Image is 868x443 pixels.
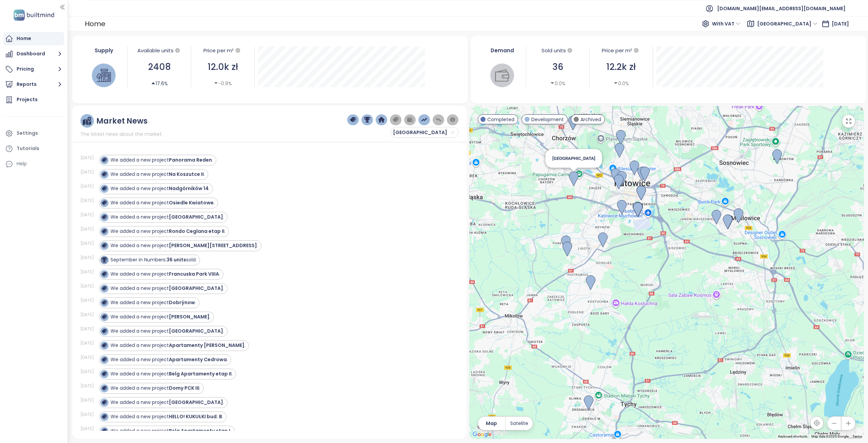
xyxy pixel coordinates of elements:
[580,116,601,123] span: Archived
[17,160,27,168] div: Help
[102,229,106,234] img: icon
[717,0,846,17] span: [DOMAIN_NAME][EMAIL_ADDRESS][DOMAIN_NAME]
[111,214,224,221] div: We added a new project .
[169,299,195,306] strong: Dobrýnow
[593,47,649,55] div: Price per m²
[111,399,224,406] div: We added a new project .
[151,80,168,87] div: 17.6%
[531,116,564,123] span: Development
[506,417,533,430] button: Satelite
[111,313,211,320] div: We added a new project .
[111,427,231,435] div: We added a new project .
[111,228,225,235] div: We added a new project .
[832,20,849,27] span: [DATE]
[97,68,111,82] img: house
[195,60,251,74] div: 12.0k zł
[80,155,97,161] div: [DATE]
[169,185,209,192] strong: Nadgórników 14
[151,81,156,86] span: caret-up
[169,413,222,420] strong: HELLO! KUKUŁKI bud. B
[169,171,204,178] strong: Na Koszutce II
[471,430,493,439] a: Open this area in Google Maps (opens a new window)
[495,68,509,82] img: wallet
[80,226,97,232] div: [DATE]
[80,383,97,389] div: [DATE]
[613,81,618,86] span: caret-down
[712,19,741,29] span: With VAT
[80,240,97,246] div: [DATE]
[102,329,106,333] img: icon
[80,183,97,189] div: [DATE]
[111,356,228,363] div: We added a new project .
[169,156,212,163] strong: Panorama Reden
[169,427,230,434] strong: Belg Apartamenty etap I
[111,328,224,335] div: We added a new project .
[102,215,106,219] img: icon
[111,299,196,306] div: We added a new project .
[450,117,456,123] img: information-circle.png
[3,142,64,155] a: Tutorials
[3,157,64,171] div: Help
[102,172,106,177] img: icon
[169,385,199,391] strong: Domy PCK III
[17,34,31,43] div: Home
[80,326,97,332] div: [DATE]
[111,342,245,349] div: We added a new project .
[203,47,234,55] div: Price per m²
[169,328,223,334] strong: [GEOGRAPHIC_DATA]
[111,185,210,192] div: We added a new project .
[530,47,586,55] div: Sold units
[482,47,523,54] div: Demand
[111,171,205,178] div: We added a new project .
[111,242,258,249] div: We added a new project .
[3,127,64,140] a: Settings
[80,354,97,361] div: [DATE]
[613,80,629,87] div: 0.0%
[169,214,223,220] strong: [GEOGRAPHIC_DATA]
[530,60,586,74] div: 36
[478,417,505,430] button: Map
[169,271,219,277] strong: Francuska Park VIIIA
[102,400,106,405] img: icon
[80,312,97,318] div: [DATE]
[169,356,227,363] strong: Apartamenty Cedrowa
[17,95,38,104] div: Projects
[169,313,210,320] strong: [PERSON_NAME]
[102,200,106,205] img: icon
[3,62,64,76] button: Pricing
[111,413,223,420] div: We added a new project .
[102,158,106,162] img: icon
[393,127,454,137] span: Katowice
[169,228,224,235] strong: Rondo Ceglana etap II
[84,47,124,54] div: Supply
[214,81,218,86] span: caret-down
[80,283,97,289] div: [DATE]
[407,117,413,123] img: wallet-dark-grey.png
[102,343,106,348] img: icon
[80,269,97,275] div: [DATE]
[17,144,39,153] div: Tutorials
[3,78,64,91] button: Reports
[778,434,807,439] button: Keyboard shortcuts
[96,117,147,125] div: Market News
[169,399,223,406] strong: [GEOGRAPHIC_DATA]
[111,256,197,263] div: September in Numbers: sold.
[169,242,257,249] strong: [PERSON_NAME][STREET_ADDRESS]
[131,47,188,55] div: Available units
[80,212,97,218] div: [DATE]
[102,428,106,433] img: icon
[852,435,862,438] a: Terms (opens in new tab)
[12,8,56,22] img: logo
[593,60,649,74] div: 12.2k zł
[102,186,106,191] img: icon
[111,199,215,206] div: We added a new project .
[102,386,106,390] img: icon
[80,255,97,261] div: [DATE]
[85,18,105,30] div: Home
[102,414,106,419] img: icon
[3,32,64,45] a: Home
[169,342,244,349] strong: Apartamenty [PERSON_NAME]
[487,116,514,123] span: Completed
[80,297,97,303] div: [DATE]
[111,156,213,164] div: We added a new project .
